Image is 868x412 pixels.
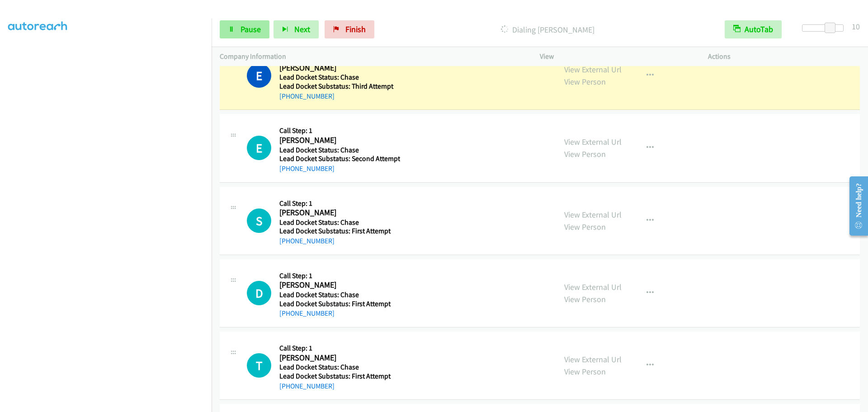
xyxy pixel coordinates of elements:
[387,24,708,36] p: Dialing [PERSON_NAME]
[564,137,622,147] a: View External Url
[247,353,271,378] div: The call is yet to be attempted
[842,170,868,242] iframe: Resource Center
[325,20,374,38] a: Finish
[564,294,606,304] a: View Person
[564,354,622,365] a: View External Url
[220,51,524,62] p: Company Information
[279,135,397,146] h2: [PERSON_NAME]
[279,208,397,218] h2: [PERSON_NAME]
[279,237,335,245] a: [PHONE_NUMBER]
[279,146,400,155] h5: Lead Docket Status: Chase
[564,76,606,87] a: View Person
[279,372,397,381] h5: Lead Docket Substatus: First Attempt
[725,20,782,38] button: AutoTab
[279,92,335,100] a: [PHONE_NUMBER]
[279,271,397,280] h5: Call Step: 1
[279,363,397,372] h5: Lead Docket Status: Chase
[345,24,366,34] span: Finish
[247,136,271,160] div: The call is yet to be attempted
[294,24,310,34] span: Next
[274,20,319,38] button: Next
[708,51,860,62] p: Actions
[247,281,271,305] h1: D
[279,299,397,308] h5: Lead Docket Substatus: First Attempt
[852,20,860,33] div: 10
[279,164,335,173] a: [PHONE_NUMBER]
[564,222,606,232] a: View Person
[279,227,397,236] h5: Lead Docket Substatus: First Attempt
[564,282,622,292] a: View External Url
[247,208,271,233] h1: S
[279,218,397,227] h5: Lead Docket Status: Chase
[247,63,271,88] h1: E
[279,199,397,208] h5: Call Step: 1
[564,149,606,159] a: View Person
[564,209,622,220] a: View External Url
[279,82,397,91] h5: Lead Docket Substatus: Third Attempt
[241,24,261,34] span: Pause
[279,309,335,317] a: [PHONE_NUMBER]
[279,382,335,390] a: [PHONE_NUMBER]
[564,366,606,377] a: View Person
[279,344,397,353] h5: Call Step: 1
[247,353,271,378] h1: T
[247,136,271,160] h1: E
[220,20,269,38] a: Pause
[540,51,692,62] p: View
[279,353,397,363] h2: [PERSON_NAME]
[279,280,397,290] h2: [PERSON_NAME]
[279,154,400,163] h5: Lead Docket Substatus: Second Attempt
[564,64,622,75] a: View External Url
[247,281,271,305] div: The call is yet to be attempted
[279,73,397,82] h5: Lead Docket Status: Chase
[279,290,397,299] h5: Lead Docket Status: Chase
[279,126,400,135] h5: Call Step: 1
[279,63,397,73] h2: [PERSON_NAME]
